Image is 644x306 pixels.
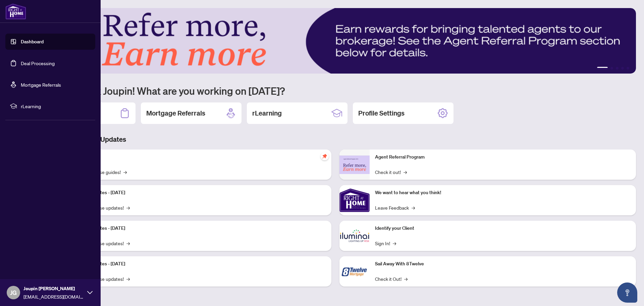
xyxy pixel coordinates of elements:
[375,154,631,161] p: Agent Referral Program
[339,185,370,215] img: We want to hear what you think!
[23,285,84,292] span: Joupin [PERSON_NAME]
[375,168,407,176] a: Check it out!→
[10,288,17,297] span: JG
[610,67,613,70] button: 2
[70,189,326,196] p: Platform Updates - [DATE]
[35,8,636,74] img: Slide 0
[375,239,396,247] a: Sign In!→
[35,84,636,97] h1: Welcome back Joupin! What are you working on [DATE]?
[375,204,415,211] a: Leave Feedback→
[616,67,619,70] button: 3
[375,275,408,282] a: Check it Out!→
[146,108,205,118] h2: Mortgage Referrals
[321,152,329,160] span: pushpin
[393,239,396,247] span: →
[339,156,370,174] img: Agent Referral Program
[375,189,631,196] p: We want to hear what you think!
[358,108,405,118] h2: Profile Settings
[375,260,631,268] p: Sail Away With 8Twelve
[35,135,636,144] h3: Brokerage & Industry Updates
[126,275,130,282] span: →
[70,154,326,161] p: Self-Help
[252,108,282,118] h2: rLearning
[412,204,415,211] span: →
[404,168,407,176] span: →
[21,102,91,110] span: rLearning
[339,256,370,287] img: Sail Away With 8Twelve
[621,67,624,70] button: 4
[21,82,61,88] a: Mortgage Referrals
[597,67,608,70] button: 1
[70,225,326,232] p: Platform Updates - [DATE]
[404,275,408,282] span: →
[23,293,84,300] span: [EMAIL_ADDRESS][DOMAIN_NAME]
[21,39,44,45] a: Dashboard
[123,168,127,176] span: →
[627,67,629,70] button: 5
[70,260,326,268] p: Platform Updates - [DATE]
[21,60,55,66] a: Deal Processing
[339,221,370,251] img: Identify your Client
[126,239,130,247] span: →
[126,204,130,211] span: →
[617,282,637,303] button: Open asap
[375,225,631,232] p: Identify your Client
[5,3,26,19] img: logo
